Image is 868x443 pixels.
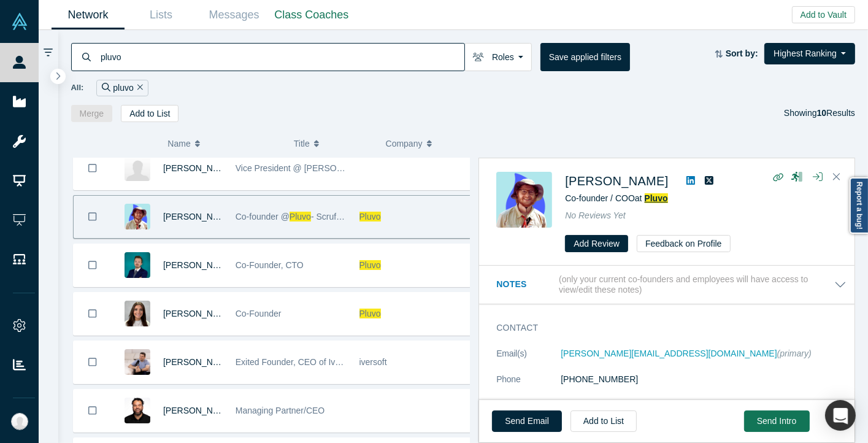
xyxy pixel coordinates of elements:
[359,357,387,367] span: iversoft
[496,274,847,295] button: Notes (only your current co-founders and employees will have access to view/edit these notes)
[125,204,150,229] img: Sebastian Fallenbuchl's Profile Image
[645,193,668,203] a: Pluvo
[33,71,43,81] img: tab_domain_overview_orange.svg
[464,43,532,71] button: Roles
[561,374,638,384] a: [PHONE_NUMBER]
[136,72,207,80] div: Keywords by Traffic
[125,398,150,423] img: Solon Angel's Profile Image
[496,278,556,291] h3: Notes
[74,244,112,287] button: Bookmark
[386,131,423,156] span: Company
[290,212,311,221] span: Pluvo
[311,212,413,221] span: - Scruffy mind & Generalist
[74,147,112,190] button: Bookmark
[496,172,552,228] img: Sebastian Fallenbuchl's Profile Image
[236,212,290,221] span: Co-founder @
[359,309,381,318] span: Pluvo
[11,413,28,430] img: Mercedes Fawns's Account
[99,42,464,71] input: Search by name, title, company, summary, expertise, investment criteria or topics of focus
[11,13,28,30] img: Alchemist Vault Logo
[34,20,60,29] div: v 4.0.25
[122,71,132,81] img: tab_keywords_by_traffic_grey.svg
[359,212,381,221] span: Pluvo
[496,347,561,373] dt: Email(s)
[71,105,113,122] button: Merge
[125,349,150,375] img: Graeme Barlow's Profile Image
[163,309,234,318] a: [PERSON_NAME]
[496,322,829,334] h3: Contact
[236,260,304,270] span: Co-Founder, CTO
[271,1,353,29] a: Class Coaches
[74,390,112,432] button: Bookmark
[570,410,637,432] button: Add to List
[47,72,110,80] div: Domain Overview
[20,32,29,42] img: website_grey.svg
[294,131,373,156] button: Title
[167,131,190,156] span: Name
[52,1,125,29] a: Network
[236,163,442,173] span: Vice President @ [PERSON_NAME] Equity Park, LLC
[236,309,282,318] span: Co-Founder
[163,406,234,415] a: [PERSON_NAME]
[20,20,29,29] img: logo_orange.svg
[565,235,628,252] button: Add Review
[386,131,465,156] button: Company
[496,373,561,399] dt: Phone
[236,357,415,367] span: Exited Founder, CEO of Iversoft & FounderLink
[32,32,135,42] div: Domain: [DOMAIN_NAME]
[167,131,281,156] button: Name
[163,260,234,270] a: [PERSON_NAME]
[74,341,112,383] button: Bookmark
[294,131,310,156] span: Title
[125,155,150,181] img: Chris Martin's Profile Image
[236,406,325,415] span: Managing Partner/CEO
[744,410,810,432] button: Send Intro
[828,168,846,187] button: Close
[817,108,827,118] strong: 10
[777,349,812,358] span: (primary)
[359,260,381,270] span: Pluvo
[764,43,855,64] button: Highest Ranking
[817,108,855,118] span: Results
[565,210,626,220] span: No Reviews Yet
[134,81,143,95] button: Remove Filter
[784,105,855,122] div: Showing
[792,6,855,23] button: Add to Vault
[96,80,148,96] div: pluvo
[637,235,731,252] button: Feedback on Profile
[121,105,179,122] button: Add to List
[198,1,271,29] a: Messages
[565,193,667,203] span: Co-founder / COO at
[540,43,630,71] button: Save applied filters
[163,163,234,173] a: [PERSON_NAME]
[565,174,668,188] a: [PERSON_NAME]
[125,1,198,29] a: Lists
[163,212,234,221] a: [PERSON_NAME]
[850,177,868,234] a: Report a bug!
[71,82,84,94] span: All:
[125,252,150,278] img: Andrew Ingram's Profile Image
[74,293,112,335] button: Bookmark
[163,357,234,367] a: [PERSON_NAME]
[125,301,150,326] img: Vanessa Galarneau's Profile Image
[726,48,758,58] strong: Sort by:
[74,196,112,238] button: Bookmark
[559,274,834,295] p: (only your current co-founders and employees will have access to view/edit these notes)
[561,349,777,358] a: [PERSON_NAME][EMAIL_ADDRESS][DOMAIN_NAME]
[492,410,562,432] a: Send Email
